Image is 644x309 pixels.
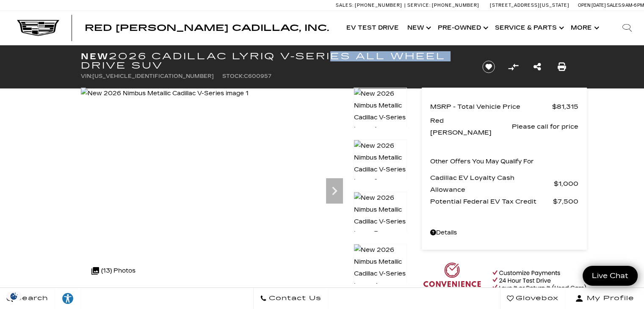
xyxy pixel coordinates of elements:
h1: 2026 Cadillac LYRIQ V-Series All Wheel Drive SUV [81,52,468,70]
span: Red [PERSON_NAME] [430,115,512,138]
img: New 2026 Nimbus Metallic Cadillac V-Series image 3 [354,192,407,240]
span: Contact Us [267,292,321,304]
img: New 2026 Nimbus Metallic Cadillac V-Series image 1 [81,88,249,99]
span: Open [DATE] [578,3,606,8]
a: Potential Federal EV Tax Credit $7,500 [430,196,578,207]
img: New 2026 Nimbus Metallic Cadillac V-Series image 2 [354,140,407,188]
span: Potential Federal EV Tax Credit [430,196,553,207]
span: [US_VEHICLE_IDENTIFICATION_NUMBER] [92,73,214,79]
strong: New [81,51,109,61]
span: Please call for price [512,121,578,132]
section: Click to Open Cookie Consent Modal [4,292,24,301]
img: Opt-Out Icon [4,292,24,301]
button: More [567,11,602,45]
a: MSRP - Total Vehicle Price $81,315 [430,101,578,113]
div: Search [610,11,644,45]
button: Open user profile menu [565,288,644,309]
a: Details [430,227,578,239]
span: Cadillac EV Loyalty Cash Allowance [430,172,554,196]
span: Sales: [336,3,354,8]
span: VIN: [81,73,92,79]
span: My Profile [583,292,634,304]
a: Sales: [PHONE_NUMBER] [336,3,404,8]
span: $1,000 [554,178,578,190]
span: MSRP - Total Vehicle Price [430,101,552,113]
span: Red [PERSON_NAME] Cadillac, Inc. [85,23,329,33]
a: Contact Us [253,288,328,309]
span: Search [13,292,48,304]
span: $81,315 [552,101,578,113]
a: [STREET_ADDRESS][US_STATE] [490,3,569,8]
span: Service: [407,3,431,8]
span: [PHONE_NUMBER] [355,3,402,8]
p: Other Offers You May Qualify For [430,156,534,168]
a: EV Test Drive [342,11,403,45]
a: New [403,11,434,45]
a: Glovebox [500,288,565,309]
img: Cadillac Dark Logo with Cadillac White Text [17,20,59,36]
a: Pre-Owned [434,11,491,45]
a: Service & Parts [491,11,567,45]
span: Live Chat [588,271,633,281]
span: [PHONE_NUMBER] [432,3,479,8]
span: Stock: [222,73,244,79]
span: C600957 [244,73,271,79]
div: (13) Photos [87,261,140,281]
a: Red [PERSON_NAME] Cadillac, Inc. [85,24,329,32]
button: Compare Vehicle [507,61,520,73]
a: Print this New 2026 Cadillac LYRIQ V-Series All Wheel Drive SUV [558,61,566,73]
div: Explore your accessibility options [55,292,80,305]
a: Share this New 2026 Cadillac LYRIQ V-Series All Wheel Drive SUV [533,61,541,73]
span: $7,500 [553,196,578,207]
img: New 2026 Nimbus Metallic Cadillac V-Series image 4 [354,244,407,292]
a: Cadillac EV Loyalty Cash Allowance $1,000 [430,172,578,196]
a: Service: [PHONE_NUMBER] [404,3,481,8]
span: 9 AM-6 PM [622,3,644,8]
a: Live Chat [583,266,638,286]
span: Sales: [607,3,622,8]
div: Next [326,178,343,204]
img: New 2026 Nimbus Metallic Cadillac V-Series image 1 [354,88,407,136]
a: Explore your accessibility options [55,288,81,309]
button: Save vehicle [479,60,498,74]
span: Glovebox [514,292,558,304]
a: Red [PERSON_NAME] Please call for price [430,115,578,138]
